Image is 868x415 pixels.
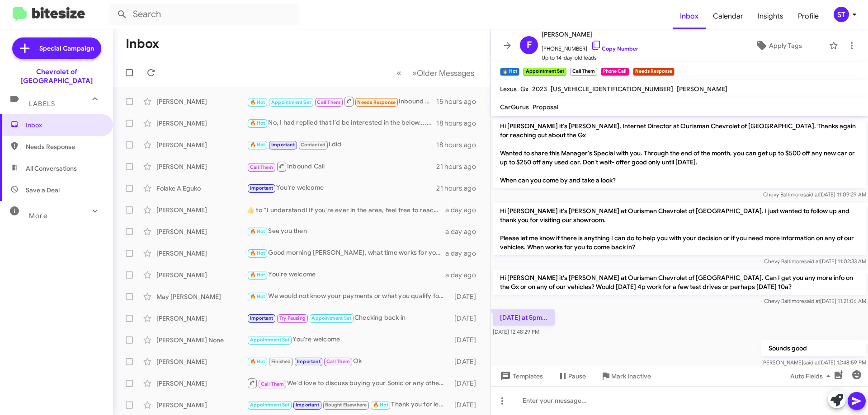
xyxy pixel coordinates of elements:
[250,359,265,364] span: 🔥 Hot
[764,258,866,265] span: Chevy Baltimore [DATE] 11:02:33 AM
[156,184,247,193] div: Folake A Eguko
[301,142,325,148] span: Contacted
[532,85,547,93] span: 2023
[493,270,866,295] p: Hi [PERSON_NAME] it's [PERSON_NAME] at Ourisman Chevrolet of [GEOGRAPHIC_DATA]. Can I get you any...
[250,250,265,256] span: 🔥 Hot
[29,212,47,220] span: More
[250,120,265,126] span: 🔥 Hot
[247,183,436,193] div: You're welcome
[520,85,528,93] span: Gx
[126,37,159,51] h1: Inbox
[450,314,483,323] div: [DATE]
[791,3,826,29] span: Profile
[550,368,593,384] button: Pause
[761,359,866,366] span: [PERSON_NAME] [DATE] 12:48:59 PM
[450,401,483,410] div: [DATE]
[391,64,407,82] button: Previous
[436,119,483,128] div: 18 hours ago
[761,340,866,356] p: Sounds good
[250,337,290,343] span: Appointment Set
[250,185,274,191] span: Important
[250,272,265,278] span: 🔥 Hot
[12,37,101,59] a: Special Campaign
[247,335,450,345] div: You're welcome
[436,184,483,193] div: 21 hours ago
[156,292,247,301] div: May [PERSON_NAME]
[250,142,265,148] span: 🔥 Hot
[783,368,841,384] button: Auto Fields
[412,67,417,79] span: »
[271,99,311,105] span: Appointment Set
[296,402,319,408] span: Important
[406,64,480,82] button: Next
[156,314,247,323] div: [PERSON_NAME]
[542,40,638,53] span: [PHONE_NUMBER]
[297,359,321,364] span: Important
[250,164,274,170] span: Call Them
[247,161,436,172] div: Inbound Call
[450,357,483,366] div: [DATE]
[450,336,483,345] div: [DATE]
[500,68,519,76] small: 🔥 Hot
[750,3,791,29] a: Insights
[436,162,483,171] div: 21 hours ago
[493,203,866,255] p: Hi [PERSON_NAME] it's [PERSON_NAME] at Ourisman Chevrolet of [GEOGRAPHIC_DATA]. I just wanted to ...
[247,118,436,128] div: No, I had replied that I'd be interested in the below.... After talking more with my husband I'd ...
[156,336,247,345] div: [PERSON_NAME] None
[247,140,436,150] div: I did
[325,402,367,408] span: Bought Elsewhere
[804,258,820,265] span: said at
[156,205,247,214] div: [PERSON_NAME]
[445,227,483,236] div: a day ago
[493,118,866,188] p: Hi [PERSON_NAME] it's [PERSON_NAME], Internet Director at Ourisman Chevrolet of [GEOGRAPHIC_DATA]...
[834,7,849,22] div: ST
[769,37,802,54] span: Apply Tags
[156,227,247,236] div: [PERSON_NAME]
[450,379,483,388] div: [DATE]
[493,328,539,335] span: [DATE] 12:48:29 PM
[247,205,445,214] div: ​👍​ to “ I understand! If you're ever in the area, feel free to reach out ”
[764,298,866,304] span: Chevy Baltimore [DATE] 11:21:06 AM
[247,270,445,280] div: You're welcome
[271,359,291,364] span: Finished
[357,99,396,105] span: Needs Response
[417,68,474,78] span: Older Messages
[803,191,819,198] span: said at
[436,140,483,149] div: 18 hours ago
[611,368,651,384] span: Mark Inactive
[436,97,483,106] div: 15 hours ago
[498,368,543,384] span: Templates
[247,378,450,389] div: We'd love to discuss buying your Sonic or any other vehicle you own. Can we set up a time for you...
[311,315,351,321] span: Appointment Set
[593,368,658,384] button: Mark Inactive
[29,100,55,108] span: Labels
[250,294,265,299] span: 🔥 Hot
[261,381,284,387] span: Call Them
[706,3,750,29] a: Calendar
[500,85,517,93] span: Lexus
[247,313,450,323] div: Checking back in
[156,249,247,258] div: [PERSON_NAME]
[26,142,103,151] span: Needs Response
[826,7,858,22] button: ST
[156,401,247,410] div: [PERSON_NAME]
[551,85,673,93] span: [US_VEHICLE_IDENTIFICATION_NUMBER]
[533,103,558,111] span: Proposal
[445,249,483,258] div: a day ago
[26,121,103,130] span: Inbox
[491,368,550,384] button: Templates
[156,162,247,171] div: [PERSON_NAME]
[790,368,834,384] span: Auto Fields
[673,3,706,29] span: Inbox
[804,298,820,304] span: said at
[279,315,306,321] span: Try Pausing
[450,292,483,301] div: [DATE]
[373,402,388,408] span: 🔥 Hot
[445,205,483,214] div: a day ago
[156,379,247,388] div: [PERSON_NAME]
[392,64,480,82] nav: Page navigation example
[568,368,586,384] span: Pause
[493,309,555,326] p: [DATE] at 5pm...
[250,402,290,408] span: Appointment Set
[601,68,629,76] small: Phone Call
